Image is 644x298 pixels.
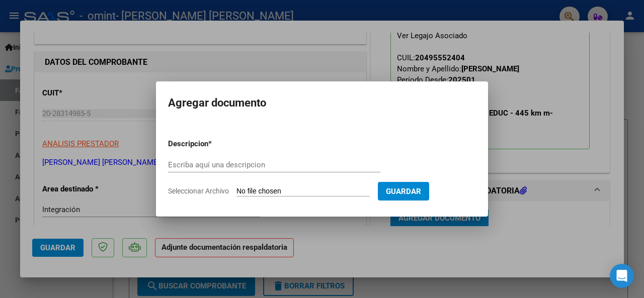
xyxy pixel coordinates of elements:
[168,138,261,150] p: Descripcion
[386,187,421,196] span: Guardar
[168,93,476,113] h2: Agregar documento
[378,182,429,201] button: Guardar
[610,264,634,288] div: Open Intercom Messenger
[168,187,229,195] span: Seleccionar Archivo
